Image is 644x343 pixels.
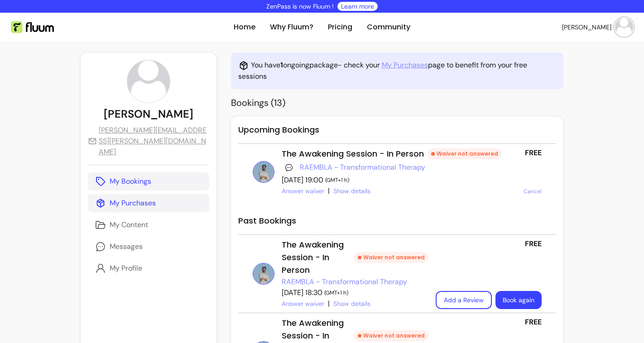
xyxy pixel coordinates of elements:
h2: Bookings ( 13 ) [231,96,564,109]
span: ( GMT+1 h ) [325,176,349,184]
a: My Content [88,216,209,234]
p: My Profile [110,263,142,274]
a: Home [234,22,255,33]
img: Picture of RAEMBLA ~ Transformational Therapy [253,263,274,285]
p: My Bookings [110,176,151,187]
span: Cancel [524,188,542,195]
span: Show details [333,186,370,195]
button: Add a Review [436,291,492,309]
button: avatar[PERSON_NAME] [562,18,633,36]
a: RAEMBLA ~ Transformational Therapy [300,162,425,173]
a: My Profile [88,259,209,277]
p: FREE [525,148,542,158]
div: The Awakening Session - In Person [282,148,517,160]
div: The Awakening Session - In Person [282,238,429,276]
a: My Purchases [382,60,428,71]
div: Waiver not answered [428,148,502,159]
div: You have ongoing package - check your page to benefit from your free sessions [231,52,564,89]
p: [DATE] 18:30 [282,287,429,298]
p: [PERSON_NAME] [104,107,193,121]
img: Fluum Logo [11,21,54,33]
p: FREE [525,238,542,249]
a: Messages [88,238,209,256]
p: [DATE] 19:00 [282,175,517,186]
a: Answer waiver [282,299,324,308]
b: 1 [280,60,283,70]
img: Picture of RAEMBLA ~ Transformational Therapy [253,161,274,183]
p: ZenPass is now Fluum ! [266,2,334,11]
div: Waiver not answered [354,330,428,341]
a: Answer waiver [282,186,324,195]
h2: Upcoming Bookings [238,124,557,144]
span: Click to open Provider profile [300,162,425,173]
span: [PERSON_NAME] [562,23,611,32]
span: Show details [333,299,370,308]
a: My Bookings [88,172,209,191]
a: Learn more [341,2,374,11]
a: Community [367,22,410,33]
a: Why Fluum? [270,22,313,33]
a: My Purchases [88,194,209,212]
span: | [328,298,330,309]
p: FREE [525,317,542,328]
div: Waiver not answered [354,252,428,263]
img: avatar [615,18,633,36]
p: Messages [110,241,143,252]
a: [PERSON_NAME][EMAIL_ADDRESS][PERSON_NAME][DOMAIN_NAME] [88,125,209,157]
p: My Content [110,219,148,230]
a: Book again [495,291,542,309]
a: RAEMBLA ~ Transformational Therapy [282,276,407,287]
a: Pricing [328,22,352,33]
img: avatar [127,60,170,103]
span: | [328,186,330,196]
p: My Purchases [110,198,156,209]
h2: Past Bookings [238,214,557,235]
span: ( GMT+1 h ) [324,289,348,296]
span: Click to open Provider profile [282,276,407,287]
